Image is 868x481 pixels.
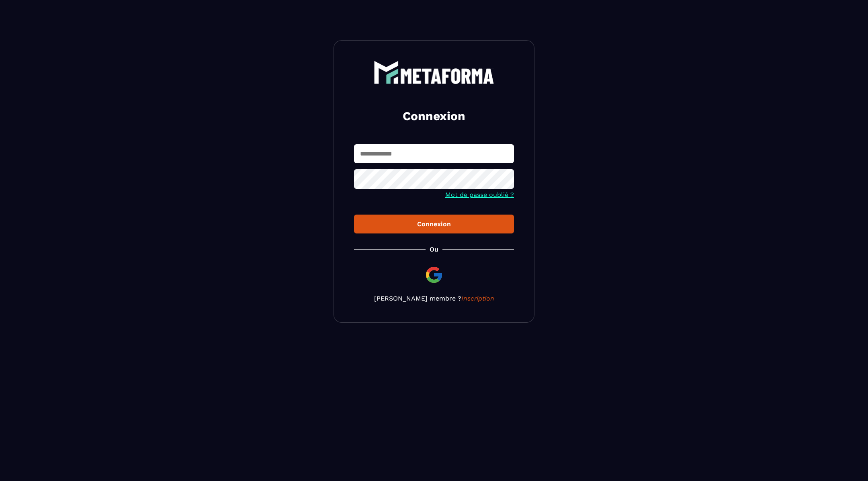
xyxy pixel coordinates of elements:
[360,220,508,228] div: Connexion
[461,295,494,302] a: Inscription
[445,191,514,199] a: Mot de passe oublié ?
[430,246,438,253] p: Ou
[354,295,514,302] p: [PERSON_NAME] membre ?
[374,61,494,84] img: logo
[354,61,514,84] a: logo
[364,108,504,124] h2: Connexion
[424,265,444,285] img: google
[354,215,514,233] button: Connexion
